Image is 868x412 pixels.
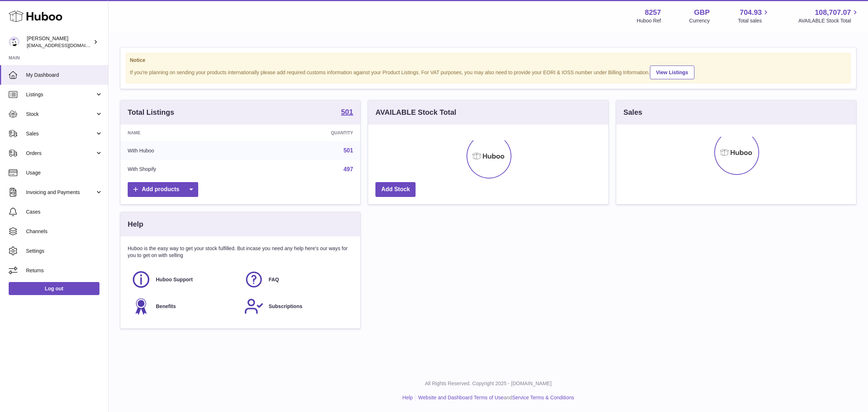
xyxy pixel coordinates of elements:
[637,17,661,24] div: Huboo Ref
[120,160,250,179] td: With Shopify
[128,108,174,117] h3: Total Listings
[26,169,103,176] span: Usage
[418,395,503,400] a: Website and Dashboard Terms of Use
[26,248,103,255] span: Settings
[244,297,350,316] a: Subscriptions
[689,17,710,24] div: Currency
[403,395,413,400] a: Help
[120,141,250,160] td: With Huboo
[9,37,20,47] img: internalAdmin-8257@internal.huboo.com
[341,108,353,115] strong: 501
[130,64,847,79] div: If you're planning on sending your products internationally please add required customs informati...
[269,276,279,283] span: FAQ
[798,8,859,24] a: 108,707.07 AVAILABLE Stock Total
[131,297,237,316] a: Benefits
[341,108,353,117] a: 501
[624,108,642,117] h3: Sales
[416,394,574,401] li: and
[26,267,103,274] span: Returns
[740,8,762,17] span: 704.93
[798,17,859,24] span: AVAILABLE Stock Total
[344,147,353,154] a: 501
[26,189,95,196] span: Invoicing and Payments
[269,303,302,310] span: Subscriptions
[120,125,250,141] th: Name
[645,8,661,17] strong: 8257
[26,209,103,215] span: Cases
[512,395,574,400] a: Service Terms & Conditions
[250,125,361,141] th: Quantity
[344,166,353,172] a: 497
[738,8,770,24] a: 704.93 Total sales
[114,380,862,387] p: All Rights Reserved. Copyright 2025 - [DOMAIN_NAME]
[26,150,95,157] span: Orders
[26,72,103,79] span: My Dashboard
[128,219,143,229] h3: Help
[128,245,353,259] p: Huboo is the easy way to get your stock fulfilled. But incase you need any help here's our ways f...
[27,35,92,49] div: [PERSON_NAME]
[156,303,176,310] span: Benefits
[128,182,198,197] a: Add products
[738,17,770,24] span: Total sales
[26,111,95,118] span: Stock
[131,270,237,289] a: Huboo Support
[130,57,847,64] strong: Notice
[9,282,99,295] a: Log out
[244,270,350,289] a: FAQ
[650,66,694,79] a: View Listings
[26,228,103,235] span: Channels
[375,108,456,117] h3: AVAILABLE Stock Total
[375,182,416,197] a: Add Stock
[156,276,193,283] span: Huboo Support
[694,8,710,17] strong: GBP
[26,130,95,137] span: Sales
[815,8,851,17] span: 108,707.07
[26,91,95,98] span: Listings
[27,42,106,48] span: [EMAIL_ADDRESS][DOMAIN_NAME]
